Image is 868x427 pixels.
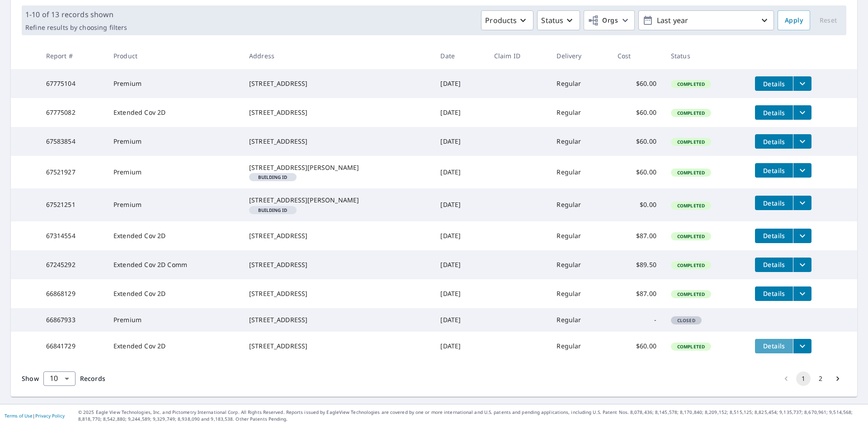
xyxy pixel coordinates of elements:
em: Building ID [258,175,288,179]
span: Details [760,80,788,88]
p: | [5,413,65,418]
button: filesDropdownBtn-67245292 [793,258,811,272]
td: [DATE] [433,221,486,250]
td: Regular [549,221,610,250]
td: $60.00 [610,69,664,98]
td: $60.00 [610,156,664,188]
span: Orgs [588,15,618,26]
p: Status [541,15,563,26]
button: detailsBtn-67775082 [755,105,793,120]
span: Completed [672,139,710,145]
span: Details [760,260,788,269]
button: detailsBtn-67583854 [755,134,793,149]
p: © 2025 Eagle View Technologies, Inc. and Pictometry International Corp. All Rights Reserved. Repo... [78,409,863,422]
div: [STREET_ADDRESS] [249,289,426,298]
button: filesDropdownBtn-66868129 [793,286,811,301]
span: Closed [672,317,701,324]
td: [DATE] [433,98,486,127]
button: detailsBtn-66841729 [755,339,793,353]
span: Details [760,108,788,117]
td: Regular [549,98,610,127]
td: 67314554 [39,221,107,250]
span: Completed [672,291,710,297]
td: 66868129 [39,279,107,308]
p: Products [485,15,517,26]
td: Premium [106,188,242,221]
td: Extended Cov 2D [106,332,242,361]
td: 67583854 [39,127,107,156]
th: Delivery [549,42,610,69]
th: Report # [39,42,107,69]
td: [DATE] [433,279,486,308]
button: detailsBtn-67521927 [755,163,793,178]
span: Completed [672,262,710,268]
td: 67521927 [39,156,107,188]
th: Product [106,42,242,69]
button: Orgs [584,10,635,30]
th: Claim ID [487,42,550,69]
td: Regular [549,308,610,332]
th: Status [664,42,748,69]
span: Details [760,166,788,175]
button: filesDropdownBtn-67583854 [793,134,811,149]
td: $60.00 [610,98,664,127]
td: Regular [549,188,610,221]
div: Show 10 records [43,371,75,386]
td: 67521251 [39,188,107,221]
span: Details [760,199,788,207]
span: Details [760,137,788,146]
button: Apply [778,10,810,30]
p: 1-10 of 13 records shown [25,9,127,20]
button: filesDropdownBtn-67314554 [793,229,811,243]
div: [STREET_ADDRESS] [249,315,426,324]
div: 10 [43,366,75,391]
td: Regular [549,127,610,156]
span: Completed [672,202,710,209]
div: [STREET_ADDRESS] [249,108,426,117]
td: $87.00 [610,279,664,308]
button: Products [481,10,533,30]
button: detailsBtn-67775104 [755,76,793,91]
th: Cost [610,42,664,69]
span: Show [22,374,39,383]
span: Apply [785,15,803,26]
a: Terms of Use [5,413,33,419]
div: [STREET_ADDRESS] [249,260,426,269]
td: [DATE] [433,69,486,98]
td: [DATE] [433,308,486,332]
td: Extended Cov 2D [106,221,242,250]
span: Completed [672,81,710,87]
th: Date [433,42,486,69]
td: 67245292 [39,250,107,279]
td: $60.00 [610,332,664,361]
button: detailsBtn-67245292 [755,258,793,272]
td: [DATE] [433,156,486,188]
td: Regular [549,156,610,188]
div: [STREET_ADDRESS] [249,231,426,240]
td: [DATE] [433,188,486,221]
td: Premium [106,308,242,332]
div: [STREET_ADDRESS] [249,79,426,88]
button: filesDropdownBtn-66841729 [793,339,811,353]
td: - [610,308,664,332]
th: Address [242,42,434,69]
td: $60.00 [610,127,664,156]
p: Refine results by choosing filters [25,23,127,32]
span: Completed [672,169,710,176]
button: filesDropdownBtn-67775082 [793,105,811,120]
td: 67775082 [39,98,107,127]
span: Details [760,231,788,240]
td: Premium [106,156,242,188]
span: Completed [672,343,710,350]
button: detailsBtn-67314554 [755,229,793,243]
td: 66867933 [39,308,107,332]
td: Regular [549,279,610,308]
td: [DATE] [433,127,486,156]
div: [STREET_ADDRESS] [249,137,426,146]
span: Details [760,342,788,350]
td: [DATE] [433,332,486,361]
p: Last year [653,13,759,28]
em: Building ID [258,208,288,212]
td: $0.00 [610,188,664,221]
button: filesDropdownBtn-67775104 [793,76,811,91]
